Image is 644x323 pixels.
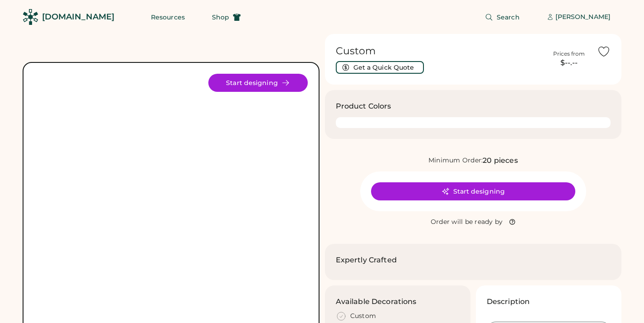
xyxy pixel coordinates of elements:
[431,218,503,227] div: Order will be ready by
[497,14,520,20] span: Search
[208,74,308,92] button: Start designing
[140,8,196,26] button: Resources
[42,11,114,23] div: [DOMAIN_NAME]
[201,8,252,26] button: Shop
[487,296,530,307] h3: Description
[336,61,424,74] button: Get a Quick Quote
[371,182,575,200] button: Start designing
[23,9,38,25] img: Rendered Logo - Screens
[212,14,229,20] span: Shop
[336,296,417,307] h3: Available Decorations
[555,13,611,22] div: [PERSON_NAME]
[474,8,531,26] button: Search
[546,57,592,68] div: $--.--
[336,45,541,57] h1: Custom
[350,312,376,321] div: Custom
[553,50,585,57] div: Prices from
[483,155,517,166] div: 20 pieces
[336,101,391,112] h3: Product Colors
[428,156,483,165] div: Minimum Order:
[336,255,397,266] h2: Expertly Crafted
